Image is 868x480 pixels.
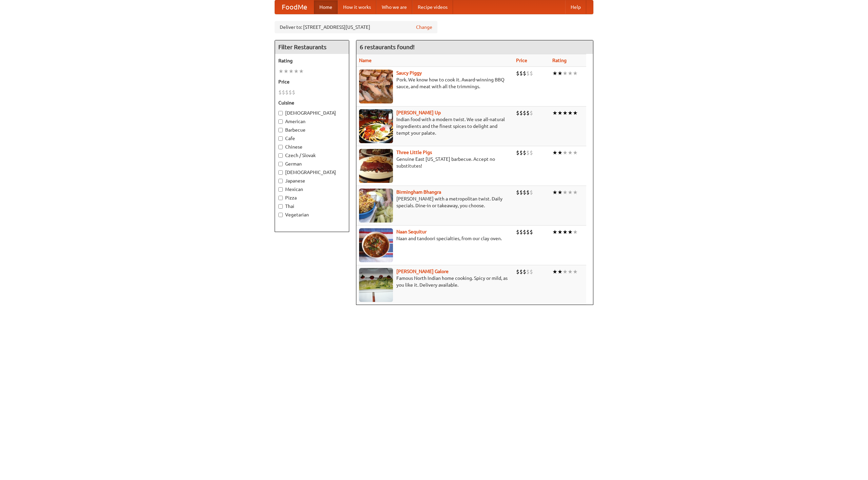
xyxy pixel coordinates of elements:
[519,109,523,117] li: $
[516,70,519,77] li: $
[359,195,511,209] p: [PERSON_NAME] with a metropolitan twist. Daily specials. Dine-in or takeaway, you choose.
[573,70,578,77] li: ★
[573,109,578,117] li: ★
[278,187,283,192] input: Mexican
[516,58,527,63] a: Price
[563,70,568,77] li: ★
[526,149,530,156] li: $
[557,228,563,236] li: ★
[338,0,376,14] a: How it works
[526,109,530,117] li: $
[359,228,393,262] img: naansequitur.jpg
[359,268,393,302] img: currygalore.jpg
[314,0,338,14] a: Home
[275,21,437,33] div: Deliver to: [STREET_ADDRESS][US_STATE]
[278,211,346,218] label: Vegetarian
[278,111,283,115] input: [DEMOGRAPHIC_DATA]
[278,99,346,106] h5: Cuisine
[299,68,304,75] li: ★
[563,149,568,156] li: ★
[565,0,586,14] a: Help
[359,76,511,90] p: Pork. We know how to cook it. Award-winning BBQ sauce, and meat with all the trimmings.
[278,170,283,175] input: [DEMOGRAPHIC_DATA]
[376,0,412,14] a: Who we are
[278,153,283,158] input: Czech / Slovak
[523,109,526,117] li: $
[573,268,578,275] li: ★
[278,204,283,209] input: Thai
[568,228,573,236] li: ★
[563,228,568,236] li: ★
[516,149,519,156] li: $
[360,44,415,50] ng-pluralize: 6 restaurants found!
[526,268,530,275] li: $
[552,228,557,236] li: ★
[526,189,530,196] li: $
[278,162,283,166] input: German
[523,149,526,156] li: $
[278,145,283,149] input: Chinese
[278,169,346,176] label: [DEMOGRAPHIC_DATA]
[523,189,526,196] li: $
[552,70,557,77] li: ★
[278,136,283,141] input: Cafe
[359,149,393,183] img: littlepigs.jpg
[519,228,523,236] li: $
[516,228,519,236] li: $
[557,109,563,117] li: ★
[278,135,346,142] label: Cafe
[278,196,283,200] input: Pizza
[359,275,511,288] p: Famous North Indian home cooking. Spicy or mild, as you like it. Delivery available.
[278,118,346,125] label: American
[530,228,533,236] li: $
[396,110,441,115] a: [PERSON_NAME] Up
[573,149,578,156] li: ★
[519,268,523,275] li: $
[416,24,432,31] a: Change
[552,58,567,63] a: Rating
[412,0,453,14] a: Recipe videos
[530,109,533,117] li: $
[557,189,563,196] li: ★
[396,189,441,195] a: Birmingham Bhangra
[278,203,346,210] label: Thai
[359,58,372,63] a: Name
[278,128,283,132] input: Barbecue
[519,149,523,156] li: $
[289,68,294,75] li: ★
[294,68,299,75] li: ★
[359,70,393,103] img: saucy.jpg
[278,78,346,85] h5: Price
[359,109,393,143] img: curryup.jpg
[278,143,346,150] label: Chinese
[278,68,283,75] li: ★
[557,268,563,275] li: ★
[396,229,427,234] b: Naan Sequitur
[285,89,289,96] li: $
[275,0,314,14] a: FoodMe
[563,109,568,117] li: ★
[275,40,349,54] h4: Filter Restaurants
[519,189,523,196] li: $
[557,70,563,77] li: ★
[516,189,519,196] li: $
[278,186,346,193] label: Mexican
[523,228,526,236] li: $
[568,70,573,77] li: ★
[568,149,573,156] li: ★
[519,70,523,77] li: $
[573,189,578,196] li: ★
[283,68,289,75] li: ★
[396,70,422,76] a: Saucy Piggy
[552,149,557,156] li: ★
[526,70,530,77] li: $
[278,194,346,201] label: Pizza
[396,150,432,155] a: Three Little Pigs
[396,269,449,274] a: [PERSON_NAME] Galore
[278,160,346,167] label: German
[278,57,346,64] h5: Rating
